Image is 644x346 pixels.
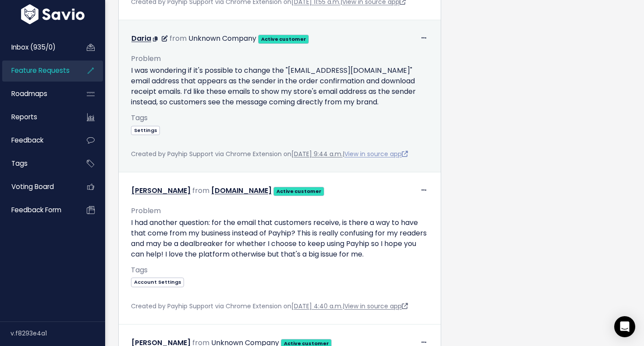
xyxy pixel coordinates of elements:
[19,4,87,24] img: logo-white.9d6f32f41409.svg
[131,113,148,123] span: Tags
[131,185,191,196] a: [PERSON_NAME]
[11,136,43,145] span: Feedback
[131,33,151,43] a: Daria
[344,302,408,310] a: View in source app
[2,61,73,81] a: Feature Requests
[192,185,209,196] span: from
[2,84,73,104] a: Roadmaps
[291,150,343,158] a: [DATE] 9:44 a.m.
[344,150,408,158] a: View in source app
[11,322,105,345] div: v.f8293e4a1
[131,65,428,107] p: I was wondering if it's possible to change the "[EMAIL_ADDRESS][DOMAIN_NAME]" email address that ...
[170,33,187,43] span: from
[2,107,73,127] a: Reports
[188,32,256,45] div: Unknown Company
[2,130,73,150] a: Feedback
[614,316,635,337] div: Open Intercom Messenger
[131,277,184,286] a: Account Settings
[291,302,343,310] a: [DATE] 4:40 a.m.
[2,200,73,220] a: Feedback form
[2,37,73,57] a: Inbox (935/0)
[131,265,148,275] span: Tags
[153,36,158,42] i: Copy Email to clipboard
[11,182,54,191] span: Voting Board
[11,205,61,214] span: Feedback form
[11,89,47,98] span: Roadmaps
[131,150,408,158] span: Created by Payhip Support via Chrome Extension on |
[131,206,161,216] span: Problem
[11,112,37,121] span: Reports
[2,177,73,197] a: Voting Board
[11,43,56,52] span: Inbox (935/0)
[211,185,272,196] a: [DOMAIN_NAME]
[131,278,184,287] span: Account Settings
[131,302,408,310] span: Created by Payhip Support via Chrome Extension on |
[11,159,28,168] span: Tags
[2,153,73,174] a: Tags
[261,36,306,43] strong: Active customer
[11,66,70,75] span: Feature Requests
[131,218,428,260] p: I had another question: for the email that customers receive, is there a way to have that come fr...
[131,126,160,135] span: Settings
[131,54,161,64] span: Problem
[131,125,160,134] a: Settings
[276,188,322,195] strong: Active customer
